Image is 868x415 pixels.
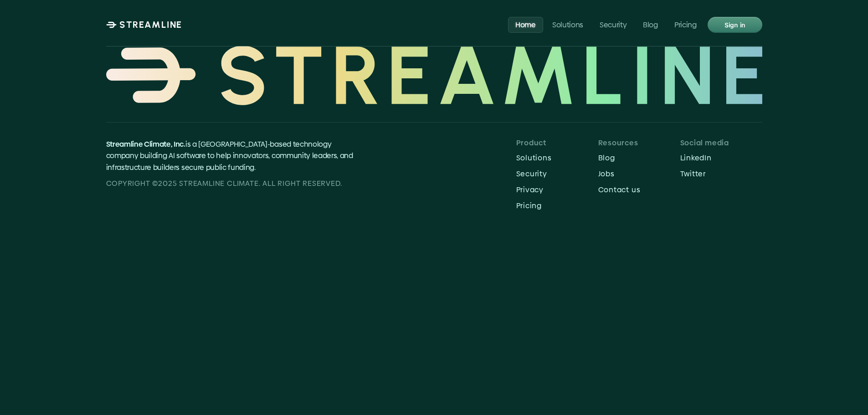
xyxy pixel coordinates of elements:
[516,167,598,181] a: Security
[598,169,680,178] p: Jobs
[106,178,363,190] p: Copyright ©2025 Streamline CLIMATE. all right reserved.
[680,169,762,178] p: Twitter
[680,138,762,147] p: Social media
[516,169,598,178] p: Security
[106,19,182,30] a: STREAMLINE
[667,16,704,32] a: Pricing
[598,138,680,147] p: Resources
[598,151,680,165] a: Blog
[106,138,363,174] p: is a [GEOGRAPHIC_DATA]-based technology company building AI software to help innovators, communit...
[516,183,598,197] a: Privacy
[680,151,762,165] a: LinkedIn
[598,167,680,181] a: Jobs
[516,199,598,213] a: Pricing
[592,16,634,32] a: Security
[552,20,583,29] p: Solutions
[515,20,536,29] p: Home
[516,185,598,194] p: Privacy
[674,20,697,29] p: Pricing
[508,16,543,32] a: Home
[119,19,182,30] p: STREAMLINE
[516,138,598,147] p: Product
[643,20,658,29] p: Blog
[680,154,762,162] p: LinkedIn
[106,139,185,149] span: Streamline Climate, Inc.
[708,17,762,33] a: Sign in
[516,154,598,162] p: Solutions
[724,19,745,31] p: Sign in
[598,183,680,197] a: Contact us
[600,20,627,29] p: Security
[598,154,680,162] p: Blog
[680,167,762,181] a: Twitter
[636,16,665,32] a: Blog
[516,201,598,210] p: Pricing
[598,185,680,194] p: Contact us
